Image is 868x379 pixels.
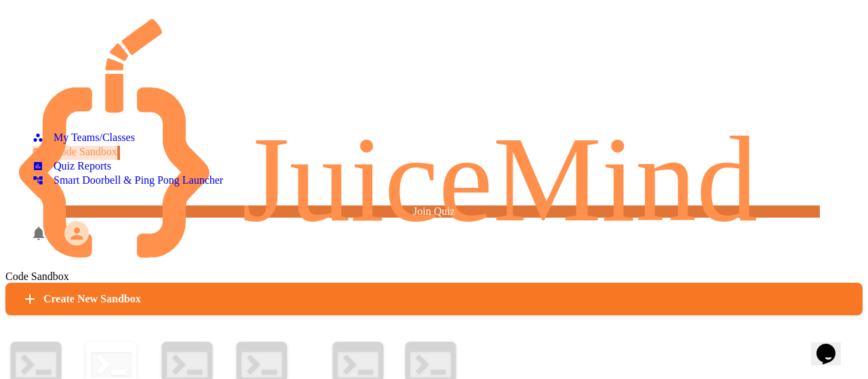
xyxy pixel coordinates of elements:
a: Create New Sandbox [5,283,863,315]
a: Smart Doorbell & Ping Pong Launcher [33,174,223,188]
div: Smart Doorbell & Ping Pong Launcher [33,174,223,186]
a: Code Sandbox [33,146,120,160]
a: My Teams/Classes [33,132,135,146]
div: My Teams/Classes [33,132,135,144]
iframe: chat widget [811,325,854,365]
div: My Notifications [5,222,50,245]
div: Code Sandbox [33,146,117,158]
div: My Account [50,218,92,249]
div: Code Sandbox [5,271,863,283]
div: Quiz Reports [33,160,111,172]
a: Join Quiz [48,205,820,218]
img: logo-orange.svg [19,19,849,258]
a: Quiz Reports [33,160,111,174]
